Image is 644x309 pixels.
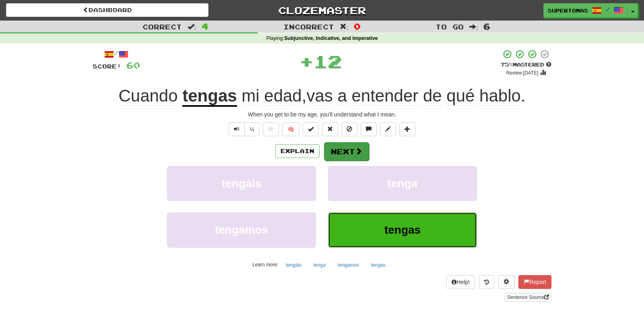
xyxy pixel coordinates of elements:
[202,21,208,31] span: 4
[384,224,421,236] span: tengas
[446,275,475,289] button: Help!
[333,259,363,271] button: tengamos
[182,86,237,107] u: tengas
[242,86,259,106] span: mi
[263,122,279,136] button: Favorite sentence (alt+f)
[328,166,477,201] button: tenga
[341,122,357,136] button: Ignore sentence (alt+i)
[283,23,334,31] span: Incorrect
[221,3,423,17] a: Clozemaster
[354,21,361,31] span: 0
[351,86,418,106] span: entender
[322,122,338,136] button: Reset to 0% Mastered (alt+r)
[229,122,245,136] button: Play sentence audio (ctl+space)
[361,122,377,136] button: Discuss sentence (alt+u)
[399,122,415,136] button: Add to collection (alt+a)
[167,166,316,201] button: tengáis
[501,61,513,68] span: 75 %
[309,259,330,271] button: tenga
[314,51,342,71] span: 12
[469,23,478,30] span: :
[264,86,301,106] span: edad
[388,177,418,190] span: tenga
[518,275,551,289] button: Report
[380,122,396,136] button: Edit sentence (alt+d)
[93,110,551,118] div: When you get to be my age, you'll understand what I mean.
[237,86,526,106] span: , .
[367,259,390,271] button: tengas
[167,212,316,247] button: tengamos
[324,142,369,161] button: Next
[328,212,477,247] button: tengas
[423,86,442,106] span: de
[142,23,182,31] span: Correct
[275,144,320,158] button: Explain
[505,293,551,302] a: Sentence Source
[6,3,208,17] a: Dashboard
[606,6,610,12] span: /
[506,70,539,76] small: Review: [DATE]
[543,3,628,18] a: SuperTomas /
[281,259,306,271] button: tengáis
[306,86,332,106] span: vas
[282,122,299,136] button: 🧠
[188,23,196,30] span: :
[215,224,268,236] span: tengamos
[501,61,551,68] div: Mastered
[284,35,378,41] strong: Subjunctive, Indicative, and Imperative
[93,63,122,70] span: Score:
[252,262,278,268] small: Learn more:
[303,122,319,136] button: Set this sentence to 100% Mastered (alt+m)
[126,60,140,70] span: 60
[222,177,261,190] span: tengáis
[479,275,494,289] button: Round history (alt+y)
[446,86,475,106] span: qué
[118,86,178,106] span: Cuando
[479,86,521,106] span: hablo
[244,122,260,136] button: ½
[340,23,349,30] span: :
[227,122,260,136] div: Text-to-speech controls
[337,86,347,106] span: a
[548,7,588,14] span: SuperTomas
[93,49,140,59] div: /
[299,49,314,73] span: +
[483,21,490,31] span: 6
[436,23,464,31] span: To go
